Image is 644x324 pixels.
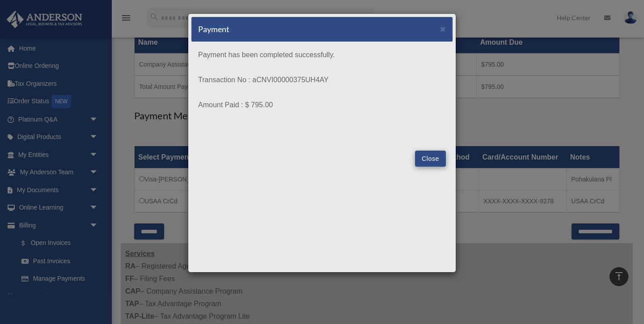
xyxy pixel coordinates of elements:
[415,151,446,167] button: Close
[198,99,446,111] p: Amount Paid : $ 795.00
[440,24,446,34] span: ×
[198,49,446,61] p: Payment has been completed successfully.
[198,74,446,86] p: Transaction No : aCNVI00000375UH4AY
[198,24,229,35] h5: Payment
[440,24,446,34] button: Close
